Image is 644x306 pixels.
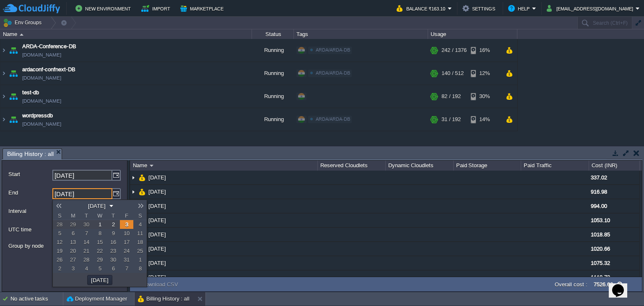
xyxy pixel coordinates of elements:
[591,189,607,195] span: 916.98
[252,108,294,131] div: Running
[522,161,589,171] div: Paid Traffic
[80,220,93,229] a: 30
[58,230,61,236] span: 5
[148,245,167,252] span: [DATE]
[133,255,147,264] a: 1
[0,39,7,62] img: AMDAwAAAACH5BAEAAAAALAAAAAABAAEAAAICRAEAOw==
[148,202,167,210] span: [DATE]
[75,3,133,13] button: New Environment
[97,239,103,245] span: 15
[22,65,75,74] a: ardaconf-confnext-DB
[66,229,80,238] td: The date in this field must be equal to or before 03-10-2025
[66,246,80,255] a: 20
[22,112,53,120] a: wordpressdb
[106,246,120,255] a: 23
[83,221,89,228] span: 30
[133,238,147,246] td: The date in this field must be equal to or before 03-10-2025
[148,217,167,224] a: [DATE]
[591,217,610,223] span: 1053.10
[8,85,19,108] img: AMDAwAAAACH5BAEAAAAALAAAAAABAAEAAAICRAEAOw==
[22,42,76,51] a: ARDA-Conference-DB
[316,117,350,122] span: ARDA/ARDA-DB
[547,3,636,13] button: [EMAIL_ADDRESS][DOMAIN_NAME]
[53,212,66,220] span: S
[53,238,66,246] td: The date in this field must be equal to or before 03-10-2025
[53,238,66,246] a: 12
[70,221,76,228] span: 29
[106,246,120,255] td: The date in this field must be equal to or before 03-10-2025
[148,188,167,195] span: [DATE]
[316,70,350,75] span: ARDA/ARDA-DB
[471,39,498,62] div: 16%
[110,239,116,245] span: 16
[591,174,607,181] span: 337.02
[0,85,7,108] img: AMDAwAAAACH5BAEAAAAALAAAAAABAAEAAAICRAEAOw==
[53,255,66,264] td: The date in this field must be equal to or before 03-10-2025
[594,281,613,288] label: 7526.66
[130,171,137,184] img: AMDAwAAAACH5BAEAAAAALAAAAAABAAEAAAICRAEAOw==
[8,225,101,234] label: UTC time
[106,264,120,273] td: The date in this field must be equal to or before 03-10-2025
[66,238,80,246] a: 13
[0,108,7,131] img: AMDAwAAAACH5BAEAAAAALAAAAAABAAEAAAICRAEAOw==
[133,246,147,255] a: 25
[1,29,252,39] div: Name
[124,230,130,236] span: 10
[106,255,120,264] a: 30
[120,264,133,273] a: 7
[53,255,66,264] a: 26
[53,229,66,238] td: The date in this field must be equal to or before 03-10-2025
[139,257,142,263] span: 1
[8,108,19,131] img: AMDAwAAAACH5BAEAAAAALAAAAAABAAEAAAICRAEAOw==
[66,264,80,273] td: The date in this field must be equal to or before 03-10-2025
[555,281,587,288] label: Overall cost :
[125,221,128,228] span: 3
[70,239,76,245] span: 13
[97,248,103,254] span: 22
[125,265,128,272] span: 7
[110,248,116,254] span: 23
[93,255,106,264] a: 29
[22,51,61,59] span: [DOMAIN_NAME]
[22,97,61,105] span: [DOMAIN_NAME]
[591,246,610,252] span: 1020.66
[8,170,52,179] label: Start
[441,62,464,85] div: 140 / 512
[80,238,93,246] a: 14
[67,295,127,303] button: Deployment Manager
[150,165,153,167] img: AMDAwAAAACH5BAEAAAAALAAAAAABAAEAAAICRAEAOw==
[22,88,39,97] a: test-db
[133,264,147,273] td: The date in this field must be equal to or before 03-10-2025
[137,239,143,245] span: 18
[53,220,66,229] a: 28
[86,202,108,210] button: [DATE]
[57,239,62,245] span: 12
[106,238,120,246] td: The date in this field must be equal to or before 03-10-2025
[93,264,106,273] a: 5
[80,264,93,273] td: The date in this field must be equal to or before 03-10-2025
[148,231,167,238] a: [DATE]
[148,274,167,281] span: [DATE]
[591,260,610,266] span: 1075.32
[454,161,521,171] div: Paid Storage
[133,280,181,288] button: Download CSV
[252,39,294,62] div: Running
[133,220,147,229] a: 4
[139,199,145,213] img: AMDAwAAAACH5BAEAAAAALAAAAAABAAEAAAICRAEAOw==
[124,248,130,254] span: 24
[110,257,116,263] span: 30
[80,255,93,264] a: 28
[471,85,498,108] div: 30%
[83,248,89,254] span: 21
[130,185,137,199] img: AMDAwAAAACH5BAEAAAAALAAAAAABAAEAAAICRAEAOw==
[252,62,294,85] div: Running
[93,229,106,238] td: The date in this field must be equal to or before 03-10-2025
[106,229,120,238] a: 9
[130,199,137,213] img: AMDAwAAAACH5BAEAAAAALAAAAAABAAEAAAICRAEAOw==
[120,264,133,273] td: The date in this field must be equal to or before 03-10-2025
[397,3,448,13] button: Balance ₹163.10
[252,29,293,39] div: Status
[148,259,167,267] span: [DATE]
